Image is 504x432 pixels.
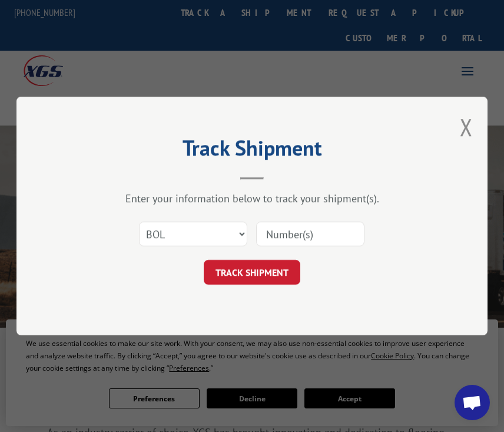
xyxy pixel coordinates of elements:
[455,385,490,420] div: Open chat
[256,222,364,246] input: Number(s)
[460,111,473,143] button: Close modal
[204,260,300,285] button: TRACK SHIPMENT
[75,140,429,162] h2: Track Shipment
[75,192,429,205] div: Enter your information below to track your shipment(s).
